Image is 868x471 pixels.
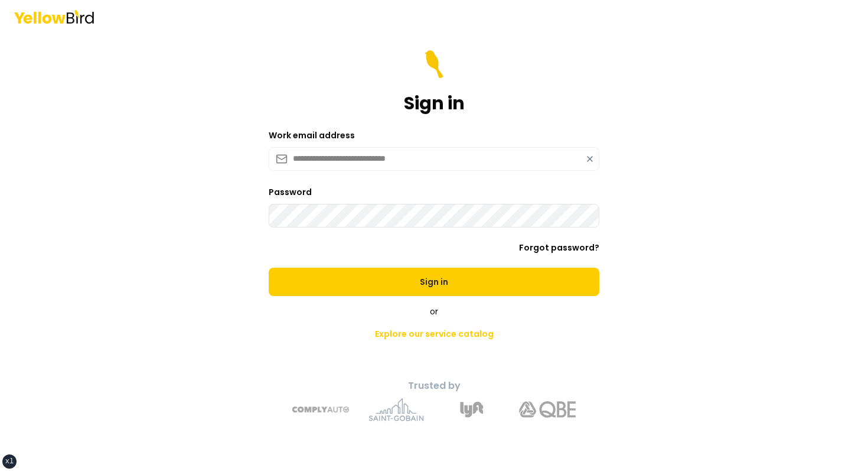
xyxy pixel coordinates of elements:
[5,457,14,466] div: xl
[269,129,355,141] label: Work email address
[226,379,642,393] p: Trusted by
[269,186,312,198] label: Password
[269,268,599,296] button: Sign in
[430,306,438,317] span: or
[366,322,503,346] a: Explore our service catalog
[519,242,599,254] a: Forgot password?
[404,93,465,114] h1: Sign in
